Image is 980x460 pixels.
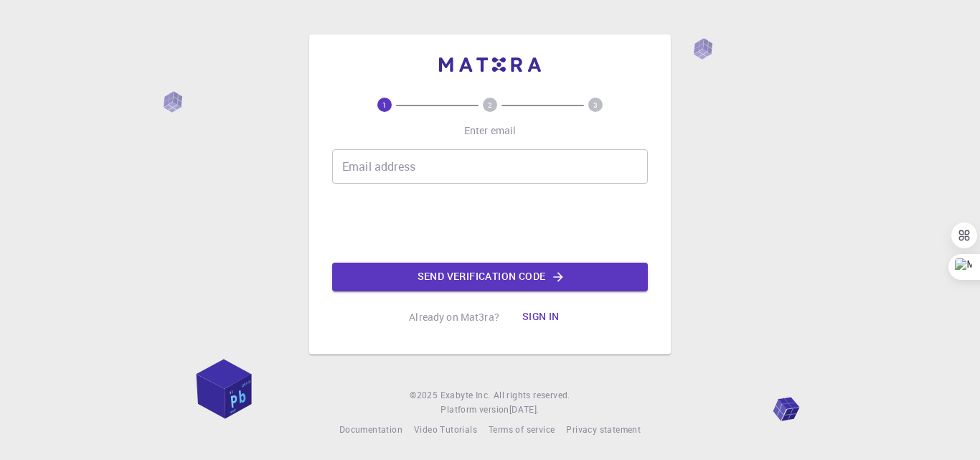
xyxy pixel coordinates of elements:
[511,303,571,332] button: Sign in
[410,388,440,403] span: © 2025
[339,423,402,435] span: Documentation
[409,310,499,324] p: Already on Mat3ra?
[489,423,555,437] a: Terms of service
[332,263,648,291] button: Send verification code
[339,423,402,437] a: Documentation
[440,389,491,400] span: Exabyte Inc.
[440,403,509,417] span: Platform version
[494,388,570,403] span: All rights reserved.
[382,100,387,110] text: 1
[440,388,491,403] a: Exabyte Inc.
[566,423,641,437] a: Privacy statement
[566,423,641,435] span: Privacy statement
[414,423,477,437] a: Video Tutorials
[593,100,598,110] text: 3
[509,403,540,415] span: [DATE] .
[509,403,540,417] a: [DATE].
[489,423,555,435] span: Terms of service
[381,195,599,251] iframe: reCAPTCHA
[464,123,517,138] p: Enter email
[488,100,492,110] text: 2
[414,423,477,435] span: Video Tutorials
